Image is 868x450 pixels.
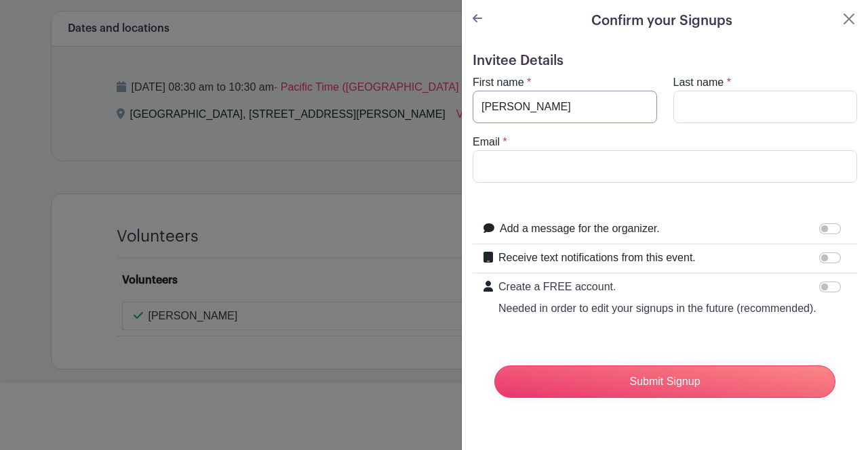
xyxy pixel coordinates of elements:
[473,134,500,150] label: Email
[591,11,732,31] h5: Confirm your Signups
[494,365,835,398] input: Submit Signup
[841,11,857,27] button: Close
[498,300,816,317] p: Needed in order to edit your signups in the future (recommended).
[500,221,660,237] label: Add a message for the organizer.
[498,279,816,295] p: Create a FREE account.
[473,53,857,69] h5: Invitee Details
[498,250,696,266] label: Receive text notifications from this event.
[473,74,524,91] label: First name
[673,74,724,91] label: Last name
